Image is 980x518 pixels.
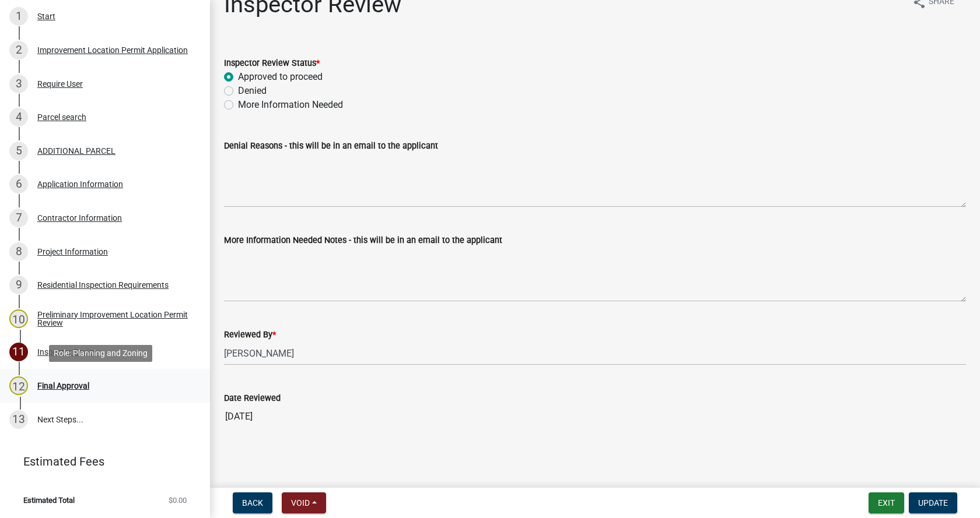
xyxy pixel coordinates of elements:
[37,12,55,20] div: Start
[23,496,75,504] span: Estimated Total
[37,348,99,356] div: Inspector Review
[49,345,152,362] div: Role: Planning and Zoning
[242,498,263,508] span: Back
[9,75,28,93] div: 3
[9,343,28,361] div: 11
[238,98,343,112] label: More Information Needed
[9,276,28,294] div: 9
[9,209,28,227] div: 7
[238,70,323,84] label: Approved to proceed
[9,376,28,395] div: 12
[224,59,320,68] label: Inspector Review Status
[9,450,191,473] a: Estimated Fees
[37,311,191,327] div: Preliminary Improvement Location Permit Review
[224,142,438,150] label: Denial Reasons - this will be in an email to the applicant
[37,382,89,390] div: Final Approval
[9,108,28,126] div: 4
[9,309,28,328] div: 10
[233,492,272,513] button: Back
[238,84,267,98] label: Denied
[37,214,122,222] div: Contractor Information
[918,498,948,508] span: Update
[37,180,123,188] div: Application Information
[9,7,28,26] div: 1
[869,492,904,513] button: Exit
[37,248,108,256] div: Project Information
[224,237,502,245] label: More Information Needed Notes - this will be in an email to the applicant
[37,281,169,289] div: Residential Inspection Requirements
[224,394,281,403] label: Date Reviewed
[282,492,326,513] button: Void
[291,498,310,508] span: Void
[9,142,28,160] div: 5
[37,147,116,155] div: ADDITIONAL PARCEL
[9,41,28,59] div: 2
[909,492,957,513] button: Update
[37,113,86,121] div: Parcel search
[169,496,187,504] span: $0.00
[9,410,28,429] div: 13
[224,331,276,339] label: Reviewed By
[9,175,28,193] div: 6
[37,46,188,54] div: Improvement Location Permit Application
[37,80,83,88] div: Require User
[9,242,28,261] div: 8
